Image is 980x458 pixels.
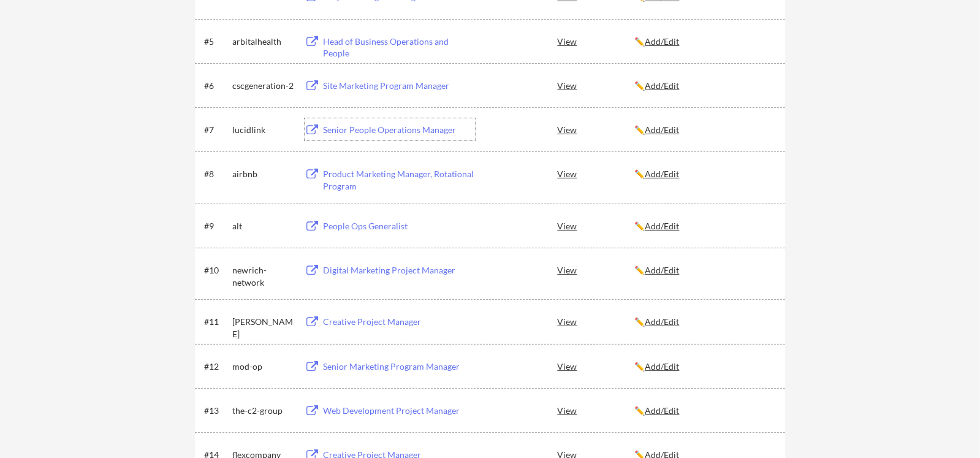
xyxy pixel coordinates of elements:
[645,221,679,231] u: Add/Edit
[634,405,774,417] div: ✏️
[204,405,228,417] div: #13
[204,264,228,277] div: #10
[232,361,294,373] div: mod-op
[323,80,475,92] div: Site Marketing Program Manager
[557,215,634,237] div: View
[634,36,774,48] div: ✏️
[557,355,634,377] div: View
[557,30,634,52] div: View
[557,399,634,421] div: View
[557,310,634,332] div: View
[232,316,294,340] div: [PERSON_NAME]
[645,169,679,179] u: Add/Edit
[634,80,774,92] div: ✏️
[204,316,228,328] div: #11
[323,36,475,59] div: Head of Business Operations and People
[634,316,774,328] div: ✏️
[323,405,475,417] div: Web Development Project Manager
[634,264,774,277] div: ✏️
[557,259,634,281] div: View
[232,264,294,288] div: newrich-network
[645,361,679,372] u: Add/Edit
[323,264,475,277] div: Digital Marketing Project Manager
[323,124,475,136] div: Senior People Operations Manager
[323,361,475,373] div: Senior Marketing Program Manager
[645,36,679,47] u: Add/Edit
[232,124,294,136] div: lucidlink
[232,80,294,92] div: cscgeneration-2
[634,361,774,373] div: ✏️
[634,168,774,180] div: ✏️
[204,220,228,232] div: #9
[557,162,634,185] div: View
[557,74,634,96] div: View
[204,168,228,180] div: #8
[204,80,228,92] div: #6
[232,405,294,417] div: the-c2-group
[204,361,228,373] div: #12
[204,36,228,48] div: #5
[232,36,294,48] div: arbitalhealth
[645,316,679,327] u: Add/Edit
[634,124,774,136] div: ✏️
[645,80,679,91] u: Add/Edit
[645,405,679,416] u: Add/Edit
[232,220,294,232] div: alt
[204,124,228,136] div: #7
[323,168,475,192] div: Product Marketing Manager, Rotational Program
[634,220,774,232] div: ✏️
[645,265,679,275] u: Add/Edit
[323,220,475,232] div: People Ops Generalist
[323,316,475,328] div: Creative Project Manager
[557,118,634,140] div: View
[645,124,679,135] u: Add/Edit
[232,168,294,180] div: airbnb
